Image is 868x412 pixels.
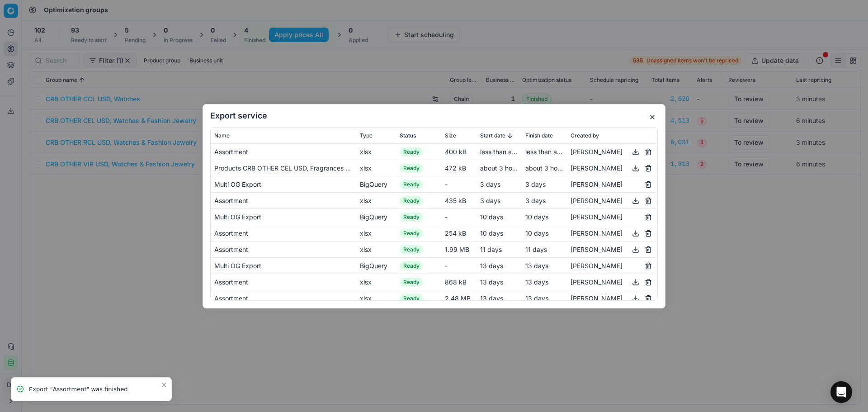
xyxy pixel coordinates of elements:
div: 435 kB [445,196,473,205]
span: 13 days [480,294,503,302]
div: Assortment [214,245,353,254]
div: xlsx [360,163,392,172]
span: Ready [400,164,423,173]
span: Ready [400,213,423,222]
div: Multi OG Export [214,212,353,221]
div: xlsx [360,147,392,156]
div: 400 kB [445,147,473,156]
div: [PERSON_NAME] [571,146,654,157]
span: Ready [400,294,423,303]
div: Multi OG Export [214,180,353,189]
span: Ready [400,147,423,156]
span: about 3 hours [525,164,566,171]
div: Assortment [214,294,353,303]
div: [PERSON_NAME] [571,227,654,238]
span: Finish date [525,132,553,139]
div: - [445,261,473,270]
div: xlsx [360,196,392,205]
div: - [445,180,473,189]
button: Sorted by Start date descending [505,131,514,140]
div: Assortment [214,277,353,286]
div: Assortment [214,147,353,156]
span: Ready [400,245,423,254]
div: BigQuery [360,261,392,270]
span: Status [400,132,416,139]
div: [PERSON_NAME] [571,211,654,222]
div: [PERSON_NAME] [571,260,654,271]
span: about 3 hours [480,164,521,171]
span: Start date [480,132,505,139]
div: 2.48 MB [445,294,473,303]
div: 254 kB [445,228,473,237]
span: Ready [400,278,423,287]
span: 3 days [480,196,500,204]
div: 1.99 MB [445,245,473,254]
span: 11 days [525,245,547,253]
span: 10 days [480,213,503,220]
span: 3 days [525,196,546,204]
div: [PERSON_NAME] [571,293,654,303]
span: less than a minute [525,147,579,155]
div: [PERSON_NAME] [571,162,654,173]
div: Assortment [214,196,353,205]
span: Created by [571,132,599,139]
div: Multi OG Export [214,261,353,270]
span: 10 days [480,229,503,237]
span: Name [214,132,230,139]
span: 13 days [480,278,503,285]
span: 13 days [525,294,548,302]
span: 11 days [480,245,502,253]
span: 13 days [525,261,548,269]
div: [PERSON_NAME] [571,195,654,206]
div: Products CRB OTHER CEL USD, Fragrances & Cosmetics [214,163,353,172]
div: BigQuery [360,180,392,189]
span: Ready [400,180,423,189]
span: Ready [400,261,423,270]
span: Type [360,132,373,139]
div: [PERSON_NAME] [571,276,654,287]
div: 868 kB [445,277,473,286]
div: [PERSON_NAME] [571,179,654,189]
div: Assortment [214,228,353,237]
div: 472 kB [445,163,473,172]
span: 3 days [525,180,546,188]
span: Ready [400,196,423,205]
div: BigQuery [360,212,392,221]
span: Ready [400,229,423,238]
span: Size [445,132,456,139]
div: - [445,212,473,221]
span: 10 days [525,229,548,237]
div: xlsx [360,245,392,254]
div: [PERSON_NAME] [571,244,654,255]
div: xlsx [360,277,392,286]
h2: Export service [210,112,658,120]
span: less than a minute [480,147,533,155]
span: 3 days [480,180,500,188]
div: xlsx [360,294,392,303]
span: 13 days [525,278,548,285]
div: xlsx [360,228,392,237]
span: 13 days [480,261,503,269]
span: 10 days [525,213,548,220]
